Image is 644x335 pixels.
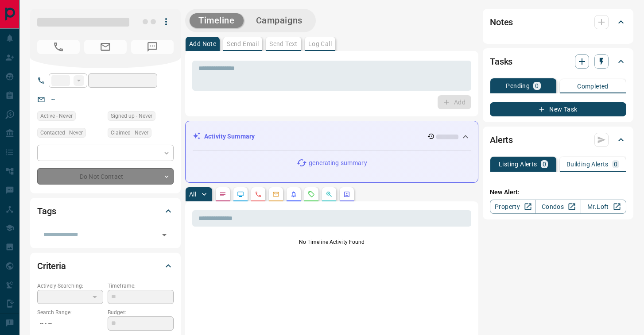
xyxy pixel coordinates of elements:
p: New Alert: [490,188,626,197]
a: -- [51,96,55,103]
p: Search Range: [37,308,103,316]
a: Property [490,200,535,214]
h2: Tags [37,204,56,218]
div: Tasks [490,51,626,72]
p: Completed [577,83,609,89]
span: Claimed - Never [111,128,148,137]
h2: Notes [490,15,513,29]
button: New Task [490,102,626,116]
a: Mr.Loft [581,200,626,214]
p: All [189,191,196,197]
p: Activity Summary [204,132,255,141]
div: Activity Summary [193,128,471,145]
h2: Criteria [37,259,66,273]
svg: Listing Alerts [290,191,297,198]
div: Tags [37,200,174,222]
span: Signed up - Never [111,112,152,120]
span: No Email [84,40,127,54]
a: Condos [535,200,581,214]
button: Campaigns [247,13,311,28]
span: Active - Never [40,112,73,120]
div: Notes [490,12,626,33]
button: Timeline [190,13,244,28]
p: Add Note [189,41,216,47]
p: No Timeline Activity Found [192,238,471,246]
svg: Calls [255,191,262,198]
p: Timeframe: [108,282,174,290]
svg: Agent Actions [343,191,350,198]
button: Open [158,229,171,241]
div: Alerts [490,129,626,150]
svg: Notes [219,191,226,198]
p: 0 [535,83,539,89]
span: No Number [131,40,174,54]
span: Contacted - Never [40,128,83,137]
div: Do Not Contact [37,168,174,185]
p: Pending [506,83,530,89]
svg: Lead Browsing Activity [237,191,244,198]
p: 0 [614,161,617,167]
span: No Number [37,40,80,54]
p: generating summary [309,158,367,168]
p: 0 [543,161,546,167]
svg: Opportunities [326,191,333,198]
p: Building Alerts [566,161,609,167]
p: Listing Alerts [499,161,537,167]
h2: Tasks [490,54,512,69]
svg: Requests [308,191,315,198]
p: -- - -- [37,316,103,331]
svg: Emails [272,191,279,198]
h2: Alerts [490,133,513,147]
p: Budget: [108,308,174,316]
div: Criteria [37,255,174,277]
p: Actively Searching: [37,282,103,290]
